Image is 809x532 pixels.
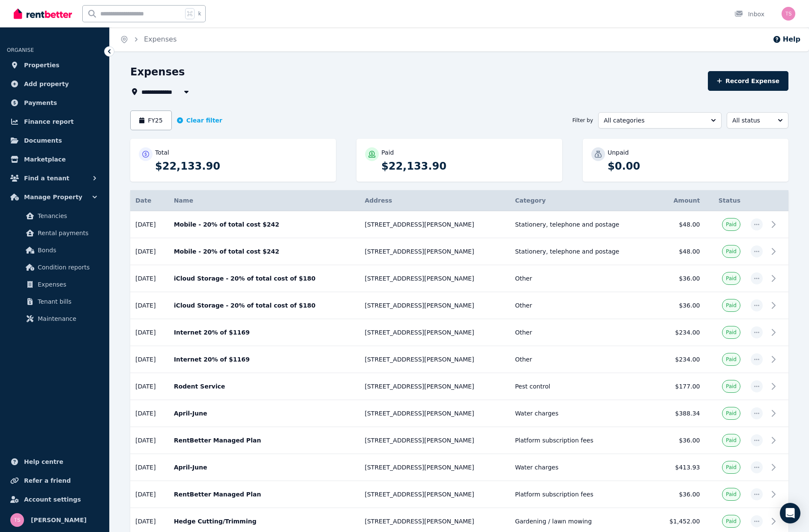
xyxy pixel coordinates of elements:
[130,238,169,265] td: [DATE]
[24,117,74,127] span: Finance report
[7,75,102,93] a: Add property
[155,159,327,173] p: $22,133.90
[654,292,705,319] td: $36.00
[608,148,629,157] p: Unpaid
[708,71,788,91] button: Record Expense
[174,247,355,256] p: Mobile - 20% of total cost $242
[381,148,394,157] p: Paid
[144,35,177,43] a: Expenses
[174,490,355,499] p: RentBetter Managed Plan
[38,279,96,290] span: Expenses
[360,400,510,427] td: [STREET_ADDRESS][PERSON_NAME]
[130,454,169,481] td: [DATE]
[7,151,102,168] a: Marketplace
[654,211,705,238] td: $48.00
[177,116,222,125] button: Clear filter
[24,494,81,505] span: Account settings
[130,211,169,238] td: [DATE]
[130,65,185,79] h1: Expenses
[726,383,737,390] span: Paid
[24,154,66,164] span: Marketplace
[654,481,705,508] td: $36.00
[24,173,69,183] span: Find a tenant
[726,518,737,525] span: Paid
[510,238,654,265] td: Stationery, telephone and postage
[38,314,96,324] span: Maintenance
[7,188,102,206] button: Manage Property
[10,310,99,327] a: Maintenance
[10,293,99,310] a: Tenant bills
[130,373,169,400] td: [DATE]
[7,132,102,149] a: Documents
[10,224,99,242] a: Rental payments
[7,491,102,508] a: Account settings
[38,211,96,221] span: Tenancies
[31,515,87,525] span: [PERSON_NAME]
[510,427,654,454] td: Platform subscription fees
[130,319,169,346] td: [DATE]
[510,292,654,319] td: Other
[360,238,510,265] td: [STREET_ADDRESS][PERSON_NAME]
[598,112,722,129] button: All categories
[10,513,24,527] img: Tenzin Sangmo
[726,356,737,363] span: Paid
[24,192,82,202] span: Manage Property
[7,472,102,489] a: Refer a friend
[130,481,169,508] td: [DATE]
[360,190,510,211] th: Address
[654,346,705,373] td: $234.00
[130,427,169,454] td: [DATE]
[38,296,96,307] span: Tenant bills
[510,481,654,508] td: Platform subscription fees
[782,7,795,21] img: Tenzin Sangmo
[572,117,593,124] span: Filter by
[174,382,355,391] p: Rodent Service
[510,190,654,211] th: Category
[174,274,355,283] p: iCloud Storage - 20% of total cost of $180
[654,454,705,481] td: $413.93
[654,190,705,211] th: Amount
[510,319,654,346] td: Other
[726,410,737,417] span: Paid
[654,373,705,400] td: $177.00
[654,265,705,292] td: $36.00
[705,190,746,211] th: Status
[155,148,169,157] p: Total
[7,47,34,53] span: ORGANISE
[726,302,737,309] span: Paid
[174,328,355,337] p: Internet 20% of $1169
[7,170,102,187] button: Find a tenant
[130,292,169,319] td: [DATE]
[10,259,99,276] a: Condition reports
[24,135,62,146] span: Documents
[510,346,654,373] td: Other
[130,400,169,427] td: [DATE]
[654,319,705,346] td: $234.00
[726,275,737,282] span: Paid
[360,265,510,292] td: [STREET_ADDRESS][PERSON_NAME]
[654,238,705,265] td: $48.00
[130,346,169,373] td: [DATE]
[726,437,737,444] span: Paid
[510,211,654,238] td: Stationery, telephone and postage
[130,111,172,130] button: FY25
[169,190,360,211] th: Name
[24,475,71,486] span: Refer a friend
[38,228,96,238] span: Rental payments
[14,7,72,20] img: RentBetter
[110,27,187,51] nav: Breadcrumb
[360,211,510,238] td: [STREET_ADDRESS][PERSON_NAME]
[654,400,705,427] td: $388.34
[726,329,737,336] span: Paid
[130,190,169,211] th: Date
[360,427,510,454] td: [STREET_ADDRESS][PERSON_NAME]
[360,373,510,400] td: [STREET_ADDRESS][PERSON_NAME]
[130,265,169,292] td: [DATE]
[38,245,96,255] span: Bonds
[24,79,69,89] span: Add property
[24,60,60,70] span: Properties
[360,346,510,373] td: [STREET_ADDRESS][PERSON_NAME]
[174,436,355,445] p: RentBetter Managed Plan
[7,113,102,130] a: Finance report
[198,10,201,17] span: k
